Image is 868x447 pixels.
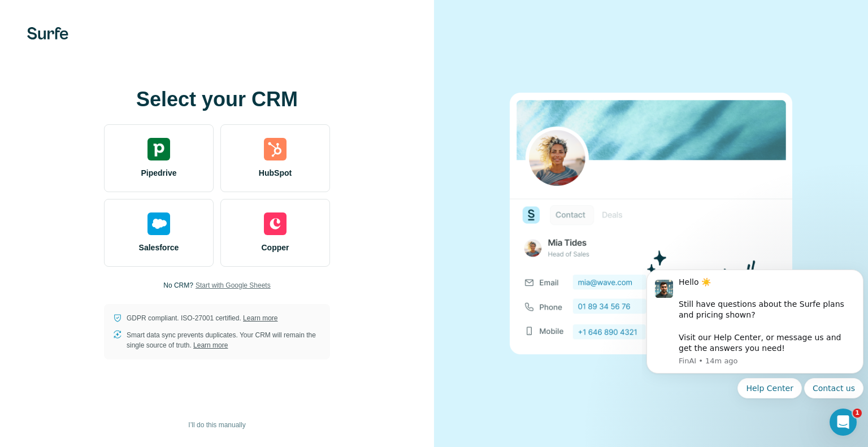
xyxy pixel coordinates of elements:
[147,212,170,235] img: salesforce's logo
[196,280,271,290] button: Start with Google Sheets
[264,138,287,160] img: hubspot's logo
[127,330,321,350] p: Smart data sync prevents duplicates. Your CRM will remain the single source of truth.
[264,212,287,235] img: copper's logo
[180,416,253,433] button: I’ll do this manually
[259,167,292,179] span: HubSpot
[141,167,176,179] span: Pipedrive
[243,314,277,322] a: Learn more
[139,242,179,253] span: Salesforce
[104,88,330,111] h1: Select your CRM
[830,409,857,436] iframe: Intercom live chat
[27,27,68,40] img: Surfe's logo
[188,420,245,430] span: I’ll do this manually
[642,232,868,416] iframe: Intercom notifications message
[127,313,277,323] p: GDPR compliant. ISO-27001 certified.
[853,409,862,418] span: 1
[163,280,193,290] p: No CRM?
[510,93,792,354] img: none image
[147,138,170,160] img: pipedrive's logo
[193,341,228,349] a: Learn more
[262,242,289,253] span: Copper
